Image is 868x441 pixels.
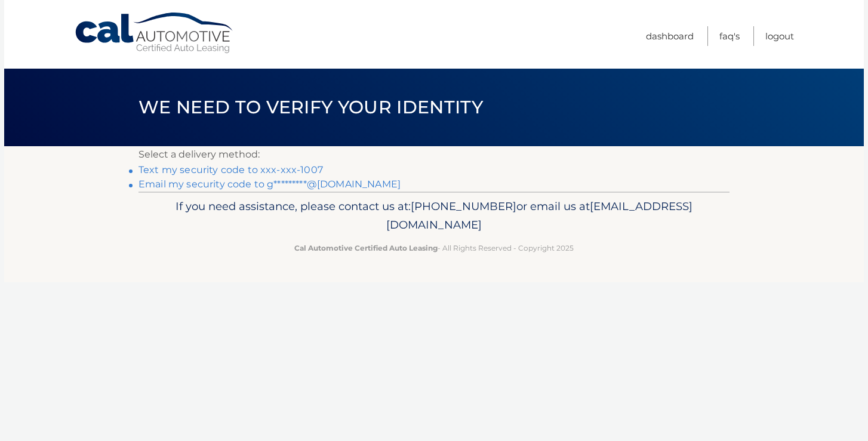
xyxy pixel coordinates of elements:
strong: Cal Automotive Certified Auto Leasing [294,243,438,252]
p: Select a delivery method: [138,146,730,163]
a: Text my security code to xxx-xxx-1007 [138,164,323,175]
a: Cal Automotive [74,12,235,54]
span: [PHONE_NUMBER] [411,199,516,213]
a: Dashboard [646,26,694,46]
p: If you need assistance, please contact us at: or email us at [146,197,722,235]
p: - All Rights Reserved - Copyright 2025 [146,242,722,254]
a: Logout [765,26,794,46]
a: Email my security code to g*********@[DOMAIN_NAME] [138,178,401,190]
span: We need to verify your identity [138,96,483,118]
a: FAQ's [719,26,740,46]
